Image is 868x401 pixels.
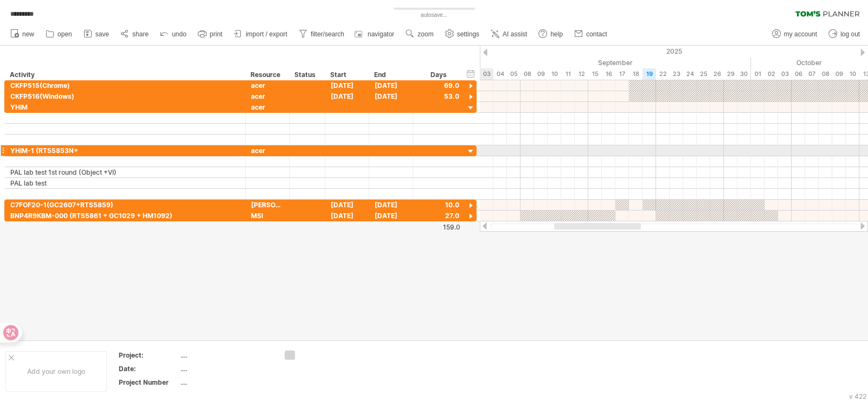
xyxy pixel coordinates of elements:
div: Wednesday, 17 September 2025 [615,68,629,80]
div: End [374,69,407,80]
div: Wednesday, 3 September 2025 [480,68,493,80]
div: acer [251,145,284,156]
a: contact [571,27,610,41]
a: open [43,27,75,41]
a: AI assist [488,27,530,41]
div: Monday, 22 September 2025 [656,68,670,80]
div: v 422 [849,392,866,400]
div: Tuesday, 9 September 2025 [534,68,548,80]
span: open [57,30,72,38]
a: import / export [231,27,291,41]
div: Monday, 15 September 2025 [588,68,602,80]
div: [DATE] [369,80,413,91]
div: Tuesday, 23 September 2025 [670,68,683,80]
a: undo [157,27,190,41]
div: PAL lab test [10,178,240,188]
div: Tuesday, 7 October 2025 [805,68,819,80]
div: acer [251,91,284,101]
div: Thursday, 4 September 2025 [493,68,507,80]
div: [DATE] [325,200,369,210]
span: import / export [246,30,287,38]
div: Resource [250,69,283,80]
div: Status [294,69,319,80]
span: settings [457,30,479,38]
div: YHIM-1 (RTS5853N+ [10,145,240,156]
span: AI assist [503,30,527,38]
div: Friday, 12 September 2025 [575,68,588,80]
div: Wednesday, 1 October 2025 [751,68,764,80]
div: Friday, 26 September 2025 [710,68,724,80]
div: [PERSON_NAME] [251,200,284,210]
div: Friday, 3 October 2025 [778,68,792,80]
div: Wednesday, 24 September 2025 [683,68,697,80]
div: [DATE] [325,91,369,101]
div: Wednesday, 10 September 2025 [548,68,561,80]
div: CKFP515(Chrome) [10,80,240,91]
a: share [118,27,152,41]
div: Add your own logo [5,351,107,392]
div: Thursday, 25 September 2025 [697,68,710,80]
span: log out [840,30,860,38]
div: Friday, 5 September 2025 [507,68,520,80]
a: log out [826,27,863,41]
span: help [550,30,563,38]
div: Monday, 8 September 2025 [520,68,534,80]
div: .... [181,378,272,387]
div: Activity [10,69,239,80]
div: Project Number [119,378,178,387]
span: undo [172,30,187,38]
a: print [195,27,226,41]
div: CKFP516(Windows) [10,91,240,101]
div: September 2025 [453,57,751,68]
div: Project: [119,351,178,360]
span: zoom [417,30,433,38]
span: filter/search [311,30,344,38]
div: .... [181,364,272,373]
span: share [132,30,149,38]
div: MSI [251,211,284,221]
a: save [81,27,112,41]
div: .... [181,351,272,360]
div: Start [330,69,363,80]
div: Thursday, 2 October 2025 [764,68,778,80]
a: settings [442,27,483,41]
div: acer [251,102,284,112]
div: Friday, 10 October 2025 [846,68,859,80]
div: Date: [119,364,178,373]
a: navigator [353,27,397,41]
div: acer [251,80,284,91]
span: new [22,30,34,38]
div: [DATE] [325,211,369,221]
a: my account [769,27,820,41]
div: Days [413,69,464,80]
span: contact [586,30,607,38]
div: [DATE] [369,91,413,101]
div: Tuesday, 16 September 2025 [602,68,615,80]
div: [DATE] [325,80,369,91]
a: filter/search [296,27,348,41]
a: new [8,27,37,41]
a: help [536,27,566,41]
div: PAL lab test 1st round (Object +VI) [10,167,240,177]
div: C7FOF20-1(GC2607+RTS5859) [10,200,240,210]
span: save [95,30,109,38]
div: 159.0 [414,223,460,231]
div: Thursday, 9 October 2025 [832,68,846,80]
div: autosave... [375,11,494,20]
div: Thursday, 11 September 2025 [561,68,575,80]
a: zoom [403,27,436,41]
div: Wednesday, 8 October 2025 [819,68,832,80]
div: [DATE] [369,211,413,221]
div: YHIM [10,102,240,112]
div: Friday, 19 September 2025 [642,68,656,80]
div: Monday, 29 September 2025 [724,68,737,80]
div: BNP4R9KBM-000 (RTS5861 + GC1029 + HM1092) [10,211,240,221]
span: my account [784,30,817,38]
div: Thursday, 18 September 2025 [629,68,642,80]
div: [DATE] [369,200,413,210]
div: Tuesday, 30 September 2025 [737,68,751,80]
span: navigator [368,30,394,38]
div: Monday, 6 October 2025 [792,68,805,80]
span: print [210,30,222,38]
